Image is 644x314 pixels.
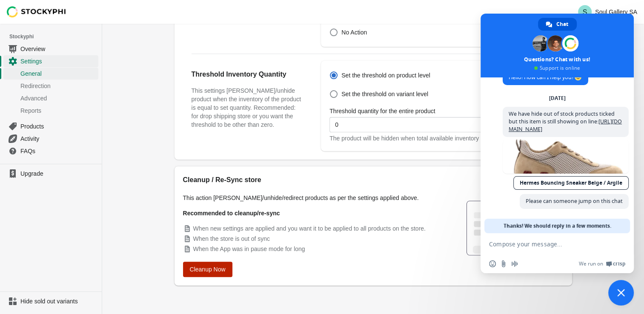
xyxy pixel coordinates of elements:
a: Hide sold out variants [3,295,98,307]
a: FAQs [3,145,98,157]
textarea: Compose your message... [489,240,607,248]
span: No Action [341,28,367,37]
span: General [20,69,97,78]
span: Set the threshold on variant level [341,90,428,98]
button: Cleanup Now [183,262,232,277]
span: Stockyphi [9,32,102,41]
span: Chat [556,18,568,31]
span: Cleanup Now [190,266,226,273]
span: Redirection [20,82,97,90]
div: The product will be hidden when total available inventory quantity for the product is 0 [329,134,555,143]
span: Advanced [20,94,97,103]
h2: Cleanup / Re-Sync store [183,175,438,185]
span: When the App was in pause mode for long [193,245,305,252]
a: Settings [3,55,98,67]
p: This action [PERSON_NAME]/unhide/redirect products as per the settings applied above. [183,194,438,202]
a: Redirection [3,80,98,92]
span: Settings [20,57,97,66]
span: Insert an emoji [489,260,496,267]
span: Thanks! We should reply in a few moments. [504,219,611,233]
div: Chat [538,18,577,31]
span: Set the threshold on product level [341,71,430,80]
a: Hermes Bouncing Sneaker Beige / Argile [513,176,629,190]
span: Audio message [511,260,518,267]
button: Avatar with initials SSoul Gallery SA [575,3,641,20]
span: Upgrade [20,169,97,178]
span: Reports [20,106,97,115]
span: Send a file [500,260,507,267]
img: Stockyphi [7,6,66,17]
a: Advanced [3,92,98,104]
div: Close chat [608,280,634,305]
span: Overview [20,45,97,53]
span: Products [20,122,97,131]
span: When new settings are applied and you want it to be applied to all products on the store. [193,225,426,232]
a: General [3,67,98,80]
a: Reports [3,104,98,117]
a: [URL][DOMAIN_NAME] [509,118,622,133]
a: Upgrade [3,168,98,180]
span: Crisp [613,260,625,267]
div: [DATE] [549,96,566,101]
span: Avatar with initials S [578,5,592,19]
label: Threshold quantity for the entire product [329,107,435,115]
a: We run onCrisp [579,260,625,267]
p: Soul Gallery SA [595,9,637,15]
span: Activity [20,134,97,143]
span: Hello! How can I help you? [509,74,582,81]
a: Overview [3,43,98,55]
span: FAQs [20,147,97,155]
span: We run on [579,260,603,267]
span: Hide sold out variants [20,297,97,305]
h3: This settings [PERSON_NAME]/unhide product when the inventory of the product is equal to set quan... [192,86,304,129]
span: We have hide out of stock products ticked but this item is still showing on line: [509,110,622,133]
h2: Threshold Inventory Quantity [192,69,304,80]
a: Products [3,120,98,132]
text: S [583,9,587,16]
strong: Recommended to cleanup/re-sync [183,210,280,217]
a: Activity [3,132,98,145]
span: Please can someone jump on this chat [526,197,623,205]
span: When the store is out of sync [193,235,270,242]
